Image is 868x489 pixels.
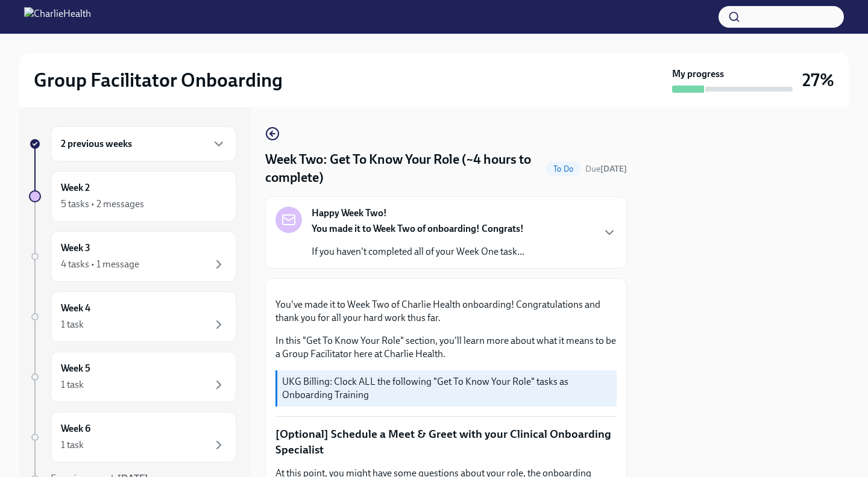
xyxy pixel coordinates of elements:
[24,7,91,26] img: CharlieHealth
[61,318,84,331] div: 1 task
[282,375,612,402] p: UKG Billing: Clock ALL the following "Get To Know Your Role" tasks as Onboarding Training
[51,473,148,484] span: Experience ends
[29,291,236,342] a: Week 41 task
[29,412,236,463] a: Week 61 task
[51,126,236,161] div: 2 previous weeks
[265,151,541,187] h4: Week Two: Get To Know Your Role (~4 hours to complete)
[29,231,236,282] a: Week 34 tasks • 1 message
[672,67,724,81] strong: My progress
[61,241,90,255] h6: Week 3
[61,181,90,195] h6: Week 2
[61,422,90,435] h6: Week 6
[61,258,139,271] div: 4 tasks • 1 message
[61,302,90,315] h6: Week 4
[312,245,524,258] p: If you haven't completed all of your Week One task...
[312,207,387,220] strong: Happy Week Two!
[275,298,617,325] p: You've made it to Week Two of Charlie Health onboarding! Congratulations and thank you for all yo...
[29,171,236,222] a: Week 25 tasks • 2 messages
[61,362,90,375] h6: Week 5
[29,352,236,402] a: Week 51 task
[600,164,627,174] strong: [DATE]
[275,334,617,361] p: In this "Get To Know Your Role" section, you'll learn more about what it means to be a Group Faci...
[61,378,84,391] div: 1 task
[61,137,132,151] h6: 2 previous weeks
[802,69,834,91] h3: 27%
[546,164,580,173] span: To Do
[34,68,283,92] h2: Group Facilitator Onboarding
[275,426,617,457] p: [Optional] Schedule a Meet & Greet with your Clinical Onboarding Specialist
[61,438,84,452] div: 1 task
[312,223,524,234] strong: You made it to Week Two of onboarding! Congrats!
[585,164,627,174] span: Due
[118,473,148,484] strong: [DATE]
[585,163,627,175] span: October 13th, 2025 10:00
[61,198,144,211] div: 5 tasks • 2 messages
